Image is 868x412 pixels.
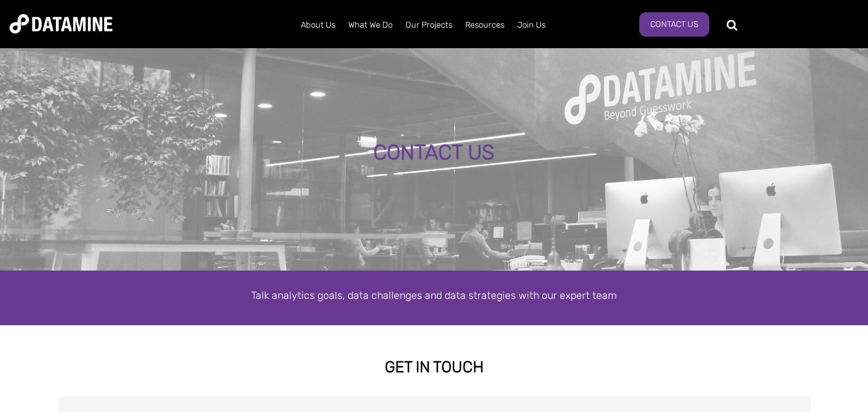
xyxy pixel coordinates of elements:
a: Resources [459,8,511,42]
span: Talk analytics goals, data challenges and data strategies with our expert team [251,289,617,301]
a: Our Projects [399,8,459,42]
img: Datamine [10,14,112,33]
div: CONTACT US [103,141,765,165]
a: Contact Us [639,12,709,37]
a: About Us [294,8,342,42]
a: Join Us [511,8,552,42]
strong: GET IN TOUCH [385,358,484,376]
a: What We Do [342,8,399,42]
